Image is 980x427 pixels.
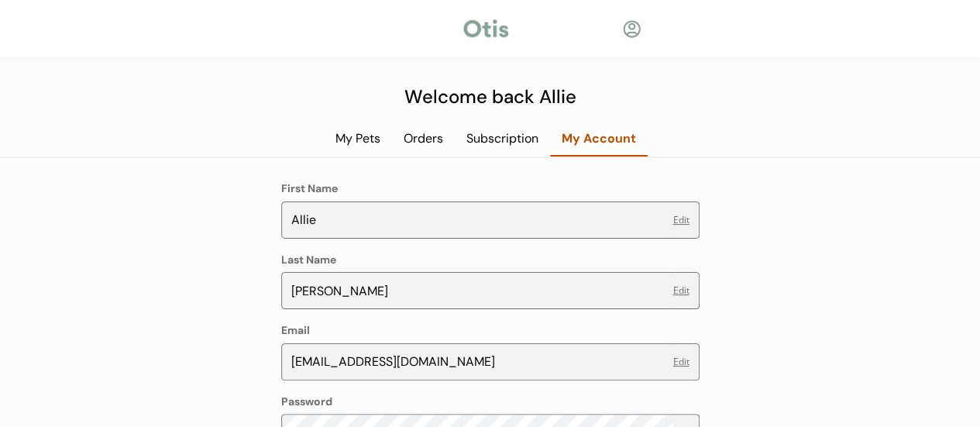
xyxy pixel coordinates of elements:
div: Last Name [281,253,336,268]
div: Password [281,394,332,410]
div: My Account [550,130,648,147]
div: First Name [281,181,338,197]
div: Orders [392,130,455,147]
div: Email [281,323,310,339]
div: Edit [673,215,689,225]
div: Welcome back Allie [339,83,641,111]
div: Subscription [455,130,550,147]
button: Edit [673,286,689,295]
button: Edit [673,357,689,367]
div: My Pets [324,130,392,147]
